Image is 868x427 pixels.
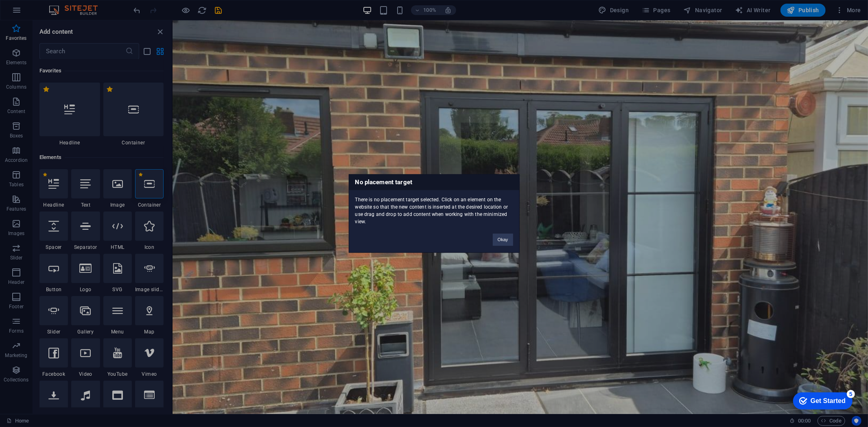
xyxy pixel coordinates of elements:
[349,175,519,190] h3: No placement target
[7,4,66,21] div: Get Started 5 items remaining, 0% complete
[60,2,68,10] div: 5
[349,190,519,226] div: There is no placement target selected. Click on an element on the website so that the new content...
[24,9,59,16] div: Get Started
[493,234,513,246] button: Okay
